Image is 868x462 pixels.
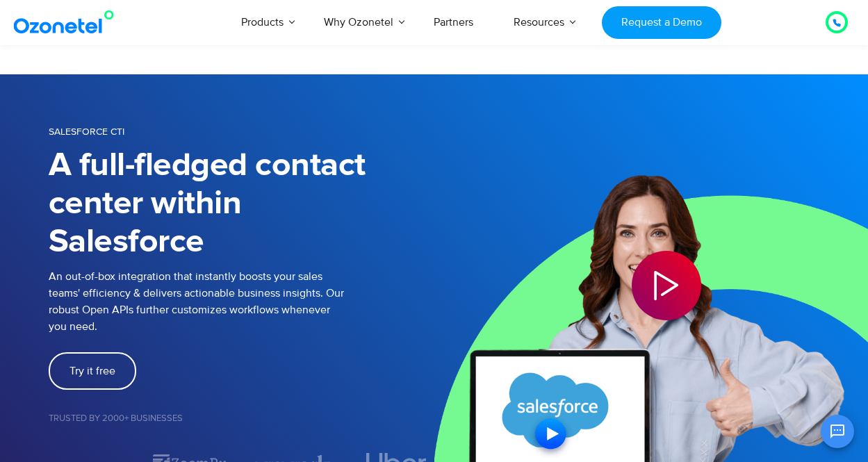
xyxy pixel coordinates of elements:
[49,352,136,390] a: Try it free
[821,415,854,448] button: Open chat
[602,6,721,39] a: Request a Demo
[632,251,701,320] div: Play Video
[49,268,434,335] p: An out-of-box integration that instantly boosts your sales teams' efficiency & delivers actionabl...
[49,147,434,261] h1: A full-fledged contact center within Salesforce
[49,414,434,423] h5: Trusted by 2000+ Businesses
[49,126,124,138] span: SALESFORCE CTI
[69,365,115,377] span: Try it free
